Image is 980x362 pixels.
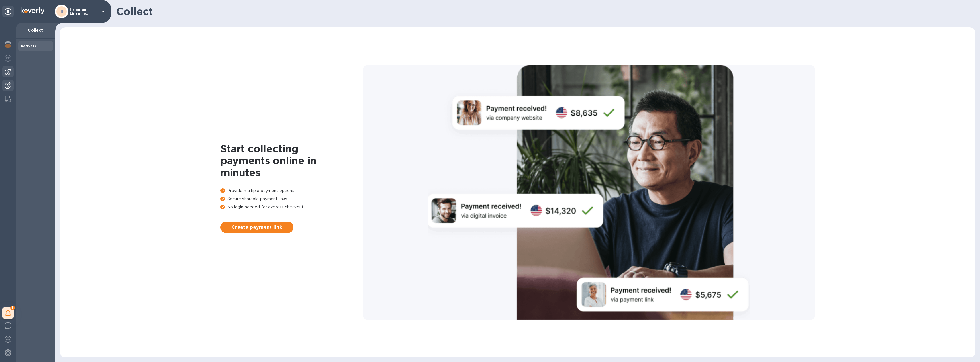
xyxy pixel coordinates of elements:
[220,143,363,179] h1: Start collecting payments online in minutes
[220,196,363,202] p: Secure sharable payment links.
[5,55,11,62] img: Foreign exchange
[21,7,44,14] img: Logo
[60,9,64,13] b: HI
[220,204,363,210] p: No login needed for express checkout.
[2,6,14,17] div: Unpin categories
[21,27,51,33] p: Collect
[220,222,293,233] button: Create payment link
[10,306,15,310] span: 1
[70,7,98,15] p: Hammam Linen Inc.
[116,5,971,17] h1: Collect
[21,44,37,48] b: Activate
[225,224,289,231] span: Create payment link
[220,188,363,194] p: Provide multiple payment options.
